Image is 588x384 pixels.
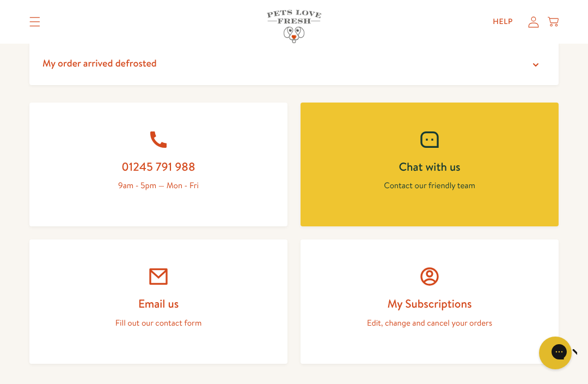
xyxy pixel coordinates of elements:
[21,8,49,35] summary: Translation missing: en.sections.header.menu
[56,159,261,174] h2: 01245 791 988
[29,239,287,364] a: Email us Fill out our contact form
[267,10,321,43] img: Pets Love Fresh
[301,103,559,227] a: Chat with us Contact our friendly team
[56,316,261,330] p: Fill out our contact form
[42,56,157,70] span: My order arrived defrosted
[29,42,559,85] summary: My order arrived defrosted
[327,316,532,330] p: Edit, change and cancel your orders
[301,239,559,364] a: My Subscriptions Edit, change and cancel your orders
[534,333,577,373] iframe: Gorgias live chat messenger
[56,296,261,311] h2: Email us
[56,178,261,193] p: 9am - 5pm — Mon - Fri
[327,159,532,174] h2: Chat with us
[327,296,532,311] h2: My Subscriptions
[29,103,287,227] a: 01245 791 988 9am - 5pm — Mon - Fri
[327,178,532,193] p: Contact our friendly team
[484,11,522,33] a: Help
